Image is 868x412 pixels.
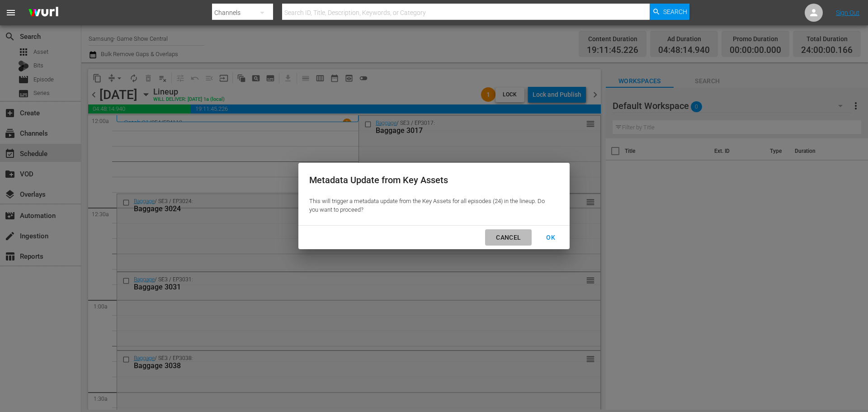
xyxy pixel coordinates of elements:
[535,229,566,246] button: OK
[309,197,553,214] p: This will trigger a metadata update from the Key Assets for all episodes ( 24 ) in the lineup. Do...
[309,174,553,187] div: Metadata Update from Key Assets
[836,9,859,16] a: Sign Out
[485,229,532,246] button: Cancel
[663,4,687,20] span: Search
[22,2,65,24] img: ans4CAIJ8jUAAAAAAAAAAAAAAAAAAAAAAAAgQb4GAAAAAAAAAAAAAAAAAAAAAAAAJMjXAAAAAAAAAAAAAAAAAAAAAAAAgAT5G...
[5,7,16,18] span: menu
[539,232,562,243] div: OK
[489,232,528,243] div: Cancel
